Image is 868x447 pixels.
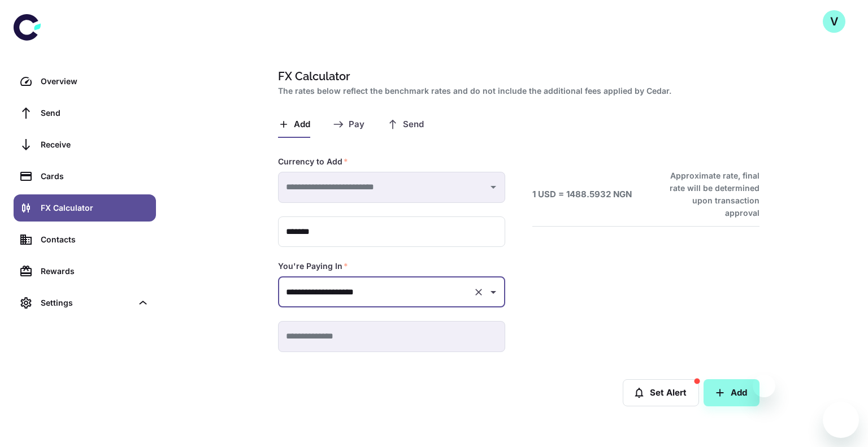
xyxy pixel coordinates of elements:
[14,68,156,95] a: Overview
[623,379,699,406] button: Set Alert
[41,75,149,88] div: Overview
[41,138,149,151] div: Receive
[41,297,132,309] div: Settings
[403,119,424,130] span: Send
[704,379,759,406] button: Add
[41,265,149,277] div: Rewards
[823,10,845,33] button: V
[823,402,859,438] iframe: Button to launch messaging window
[349,119,364,130] span: Pay
[471,284,487,300] button: Clear
[41,170,149,183] div: Cards
[753,375,775,397] iframe: Close message
[14,131,156,158] a: Receive
[14,258,156,285] a: Rewards
[14,289,156,316] div: Settings
[41,233,149,246] div: Contacts
[14,163,156,190] a: Cards
[41,202,149,214] div: FX Calculator
[278,261,348,272] label: You're Paying In
[294,119,310,130] span: Add
[657,170,759,219] h6: Approximate rate, final rate will be determined upon transaction approval
[41,107,149,119] div: Send
[278,68,755,85] h1: FX Calculator
[14,226,156,253] a: Contacts
[278,156,348,167] label: Currency to Add
[14,194,156,222] a: FX Calculator
[14,99,156,127] a: Send
[532,188,632,201] h6: 1 USD = 1488.5932 NGN
[278,85,755,97] h2: The rates below reflect the benchmark rates and do not include the additional fees applied by Cedar.
[485,284,501,300] button: Open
